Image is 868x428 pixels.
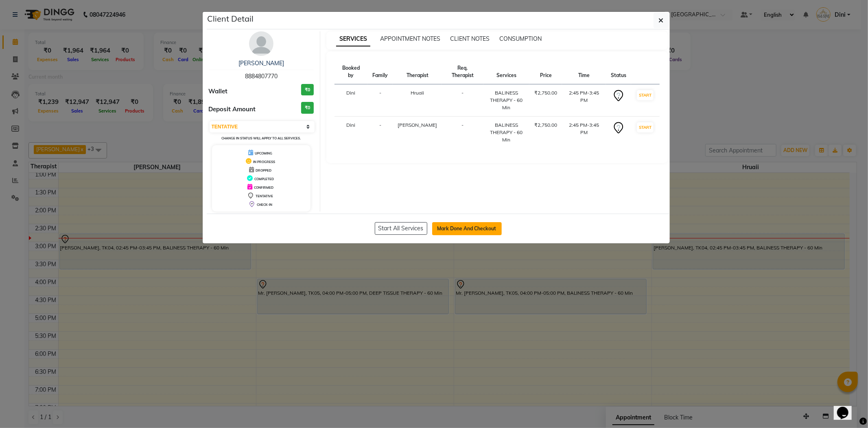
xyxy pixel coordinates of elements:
th: Price [529,60,562,84]
td: 2:45 PM-3:45 PM [562,84,606,117]
th: Status [606,60,631,84]
button: START [637,122,654,132]
span: UPCOMING [255,151,272,155]
button: START [637,90,654,100]
div: ₹2,750.00 [534,89,557,97]
h3: ₹0 [301,102,314,114]
span: APPOINTMENT NOTES [380,35,440,42]
iframe: chat widget [834,395,860,420]
img: avatar [249,31,273,56]
button: Start All Services [375,222,427,235]
span: CONFIRMED [254,185,273,190]
div: ₹2,750.00 [534,121,557,129]
th: Family [367,60,393,84]
span: DROPPED [256,168,271,172]
div: BALINESS THERAPY - 60 Min [488,89,525,111]
td: - [442,117,483,149]
span: Wallet [209,87,228,96]
span: Deposit Amount [209,105,256,114]
span: COMPLETED [254,177,274,181]
th: Booked by [335,60,367,84]
span: IN PROGRESS [253,160,275,164]
td: Dini [335,117,367,149]
span: Hruaii [411,90,424,96]
td: - [367,117,393,149]
th: Time [562,60,606,84]
td: 2:45 PM-3:45 PM [562,117,606,149]
h5: Client Detail [208,13,254,25]
th: Therapist [393,60,442,84]
h3: ₹0 [301,84,314,96]
span: [PERSON_NAME] [398,122,437,128]
th: Services [483,60,530,84]
span: CHECK-IN [257,203,272,207]
span: SERVICES [336,32,370,46]
th: Req. Therapist [442,60,483,84]
div: BALINESS THERAPY - 60 Min [488,121,525,143]
td: - [367,84,393,117]
span: 8884807770 [245,73,278,80]
span: TENTATIVE [256,194,273,198]
a: [PERSON_NAME] [238,60,284,67]
td: - [442,84,483,117]
td: Dini [335,84,367,117]
span: CLIENT NOTES [450,35,490,42]
span: CONSUMPTION [499,35,542,42]
button: Mark Done And Checkout [432,222,502,235]
small: Change in status will apply to all services. [221,136,301,140]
